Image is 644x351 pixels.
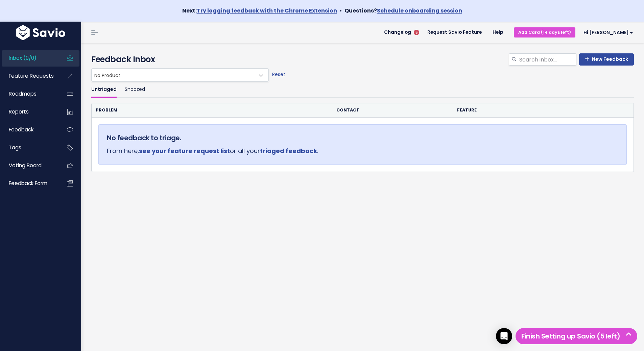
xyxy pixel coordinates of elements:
a: Try logging feedback with the Chrome Extension [197,7,337,15]
a: Request Savio Feature [422,27,487,37]
a: Roadmaps [2,86,56,102]
strong: Questions? [344,7,462,15]
a: Reset [272,71,285,78]
a: Feedback [2,122,56,137]
span: 5 [414,30,419,35]
a: Inbox (0/0) [2,50,56,66]
th: Problem [92,103,332,117]
th: Contact [332,103,453,117]
ul: Filter feature requests [91,82,634,98]
span: Feedback form [9,180,47,187]
a: triaged feedback [260,147,317,155]
span: Inbox (0/0) [9,54,37,61]
span: No Product [92,69,255,81]
a: New Feedback [579,53,634,66]
h4: Feedback Inbox [91,53,634,66]
a: see your feature request list [139,147,230,155]
span: Tags [9,144,21,151]
span: Hi [PERSON_NAME] [583,30,633,35]
img: logo-white.9d6f32f41409.svg [15,25,67,40]
input: Search inbox... [519,53,576,66]
a: Help [487,27,508,37]
h5: Finish Setting up Savio (5 left) [519,331,634,341]
a: Snoozed [125,82,145,98]
a: Schedule onboarding session [377,7,462,15]
strong: Next: [182,7,337,15]
div: Open Intercom Messenger [496,328,512,344]
span: Feedback [9,126,33,133]
a: Hi [PERSON_NAME] [575,27,639,38]
span: No Product [91,68,269,82]
span: Reports [9,108,29,115]
a: Reports [2,104,56,120]
a: Add Card (14 days left) [514,27,575,37]
span: Changelog [384,30,411,35]
a: Tags [2,140,56,155]
span: Roadmaps [9,90,37,97]
th: Feature [453,103,603,117]
h5: No feedback to triage. [107,133,618,143]
p: From here, or all your . [107,146,618,156]
a: Feedback form [2,176,56,191]
a: Voting Board [2,158,56,173]
span: Feature Requests [9,72,54,79]
a: Untriaged [91,82,117,98]
span: Voting Board [9,162,42,169]
a: Feature Requests [2,68,56,84]
span: • [340,7,342,15]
